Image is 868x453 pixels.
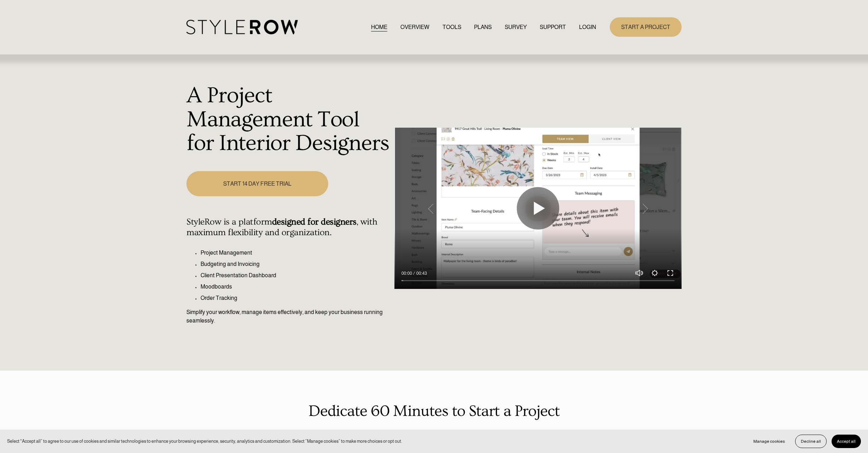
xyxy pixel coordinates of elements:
[186,84,390,156] h1: A Project Management Tool for Interior Designers
[186,20,298,34] img: StyleRow
[801,439,821,444] span: Decline all
[540,22,566,32] a: folder dropdown
[753,439,785,444] span: Manage cookies
[505,22,527,32] a: SURVEY
[579,22,596,32] a: LOGIN
[201,283,390,291] p: Moodboards
[837,439,856,444] span: Accept all
[414,270,429,277] div: Duration
[201,249,390,257] p: Project Management
[795,435,827,448] button: Decline all
[748,435,790,448] button: Manage cookies
[442,22,461,32] a: TOOLS
[401,278,675,283] input: Seek
[7,438,402,445] p: Select “Accept all” to agree to our use of cookies and similar technologies to enhance your brows...
[272,217,357,227] strong: designed for designers
[517,187,559,230] button: Play
[186,217,390,238] h4: StyleRow is a platform , with maximum flexibility and organization.
[400,22,429,32] a: OVERVIEW
[186,399,682,423] p: Dedicate 60 Minutes to Start a Project
[610,17,682,37] a: START A PROJECT
[474,22,492,32] a: PLANS
[401,270,414,277] div: Current time
[186,171,328,196] a: START 14 DAY FREE TRIAL
[540,23,566,31] span: SUPPORT
[832,435,861,448] button: Accept all
[201,260,390,268] p: Budgeting and Invoicing
[201,271,390,280] p: Client Presentation Dashboard
[186,308,390,325] p: Simplify your workflow, manage items effectively, and keep your business running seamlessly.
[201,294,390,302] p: Order Tracking
[371,22,387,32] a: HOME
